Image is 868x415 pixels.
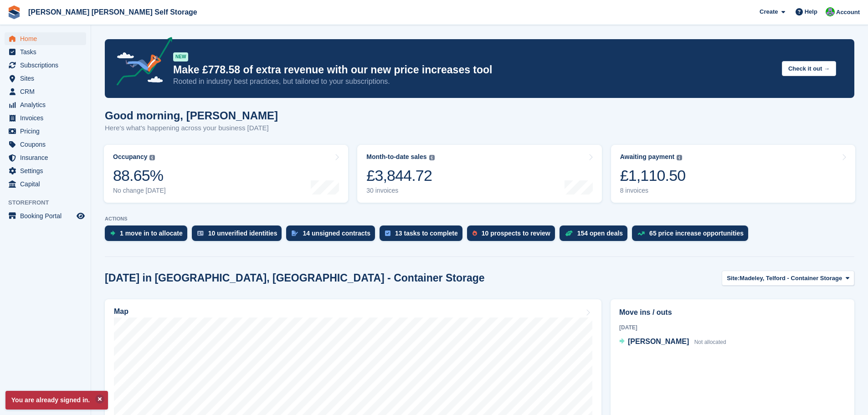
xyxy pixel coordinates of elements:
[826,7,835,16] img: Tom Spickernell
[5,164,86,177] a: menu
[173,63,775,77] p: Make £778.58 of extra revenue with our new price increases tool
[20,46,75,58] span: Tasks
[577,230,623,237] div: 154 open deals
[5,46,86,58] a: menu
[25,5,201,20] a: [PERSON_NAME] [PERSON_NAME] Self Storage
[303,230,370,237] div: 14 unsigned contracts
[7,5,21,19] img: stora-icon-8386f47178a22dfd0bd8f6a31ec36ba5ce8667c1dd55bd0f319d3a0aa187defe.svg
[482,230,550,237] div: 10 prospects to review
[173,77,775,87] p: Rooted in industry best practices, but tailored to your subscriptions.
[197,231,204,236] img: verify_identity-adf6edd0f0f0b5bbfe63781bf79b02c33cf7c696d77639b501bdc392416b5a36.svg
[620,153,675,161] div: Awaiting payment
[20,72,75,85] span: Sites
[805,7,817,16] span: Help
[619,307,846,318] h2: Move ins / outs
[5,138,86,151] a: menu
[20,164,75,177] span: Settings
[20,32,75,45] span: Home
[192,225,287,246] a: 10 unverified identities
[75,210,86,221] a: Preview store
[619,336,726,348] a: [PERSON_NAME] Not allocated
[395,230,458,237] div: 13 tasks to complete
[357,145,601,203] a: Month-to-date sales £3,844.72 30 invoices
[292,231,298,236] img: contract_signature_icon-13c848040528278c33f63329250d36e43548de30e8caae1d1a13099fd9432cc5.svg
[114,307,128,316] h2: Map
[5,151,86,164] a: menu
[5,32,86,45] a: menu
[20,85,75,98] span: CRM
[782,61,836,76] button: Check it out →
[20,210,75,222] span: Booking Portal
[727,274,740,283] span: Site:
[113,187,166,195] div: No change [DATE]
[104,145,348,203] a: Occupancy 88.65% No change [DATE]
[366,153,426,161] div: Month-to-date sales
[5,59,86,72] a: menu
[760,7,778,16] span: Create
[149,155,155,160] img: icon-info-grey-7440780725fd019a000dd9b08b2336e03edf1995a4989e88bcd33f0948082b44.svg
[20,59,75,72] span: Subscriptions
[286,225,380,246] a: 14 unsigned contracts
[473,231,477,236] img: prospect-51fa495bee0391a8d652442698ab0144808aea92771e9ea1ae160a38d050c398.svg
[5,391,108,410] p: You are already signed in.
[208,230,277,237] div: 10 unverified identities
[5,112,86,124] a: menu
[722,271,854,286] button: Site: Madeley, Telford - Container Storage
[385,231,390,236] img: task-75834270c22a3079a89374b754ae025e5fb1db73e45f91037f5363f120a921f8.svg
[649,230,744,237] div: 65 price increase opportunities
[20,125,75,138] span: Pricing
[113,166,166,185] div: 88.65%
[611,145,855,203] a: Awaiting payment £1,110.50 8 invoices
[5,98,86,111] a: menu
[628,338,689,345] span: [PERSON_NAME]
[620,166,686,185] div: £1,110.50
[105,109,278,122] h1: Good morning, [PERSON_NAME]
[20,138,75,151] span: Coupons
[105,216,854,222] p: ACTIONS
[366,166,434,185] div: £3,844.72
[366,187,434,195] div: 30 invoices
[20,98,75,111] span: Analytics
[467,225,560,246] a: 10 prospects to review
[173,52,188,61] div: NEW
[20,151,75,164] span: Insurance
[110,231,115,236] img: move_ins_to_allocate_icon-fdf77a2bb77ea45bf5b3d319d69a93e2d87916cf1d5bf7949dd705db3b84f3ca.svg
[619,323,846,332] div: [DATE]
[120,230,183,237] div: 1 move in to allocate
[429,155,435,160] img: icon-info-grey-7440780725fd019a000dd9b08b2336e03edf1995a4989e88bcd33f0948082b44.svg
[677,155,682,160] img: icon-info-grey-7440780725fd019a000dd9b08b2336e03edf1995a4989e88bcd33f0948082b44.svg
[105,225,192,246] a: 1 move in to allocate
[694,339,726,345] span: Not allocated
[20,112,75,124] span: Invoices
[836,8,860,17] span: Account
[105,272,485,284] h2: [DATE] in [GEOGRAPHIC_DATA], [GEOGRAPHIC_DATA] - Container Storage
[560,225,632,246] a: 154 open deals
[109,37,173,89] img: price-adjustments-announcement-icon-8257ccfd72463d97f412b2fc003d46551f7dbcb40ab6d574587a9cd5c0d94...
[5,72,86,85] a: menu
[380,225,467,246] a: 13 tasks to complete
[637,231,645,236] img: price_increase_opportunities-93ffe204e8149a01c8c9dc8f82e8f89637d9d84a8eef4429ea346261dce0b2c0.svg
[565,230,573,236] img: deal-1b604bf984904fb50ccaf53a9ad4b4a5d6e5aea283cecdc64d6e3604feb123c2.svg
[5,125,86,138] a: menu
[8,198,91,207] span: Storefront
[105,123,278,133] p: Here's what's happening across your business [DATE]
[20,178,75,190] span: Capital
[5,85,86,98] a: menu
[620,187,686,195] div: 8 invoices
[632,225,753,246] a: 65 price increase opportunities
[113,153,147,161] div: Occupancy
[5,210,86,222] a: menu
[5,178,86,190] a: menu
[740,274,842,283] span: Madeley, Telford - Container Storage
